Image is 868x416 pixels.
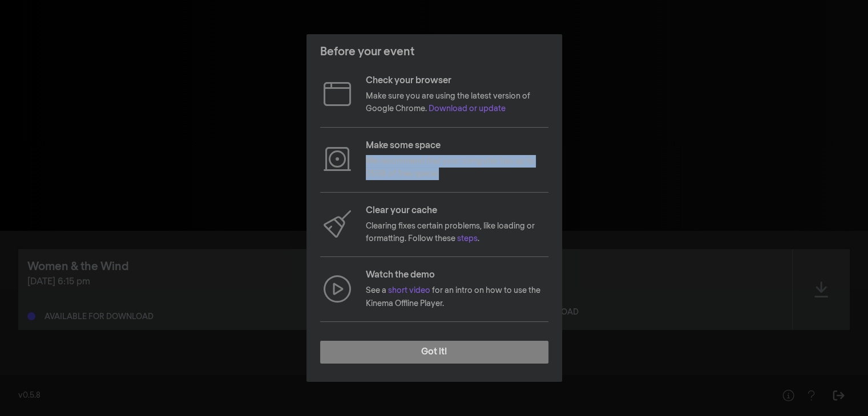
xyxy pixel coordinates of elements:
[366,155,548,181] p: We recommend that your computer has up to 25GB of free space.
[366,268,548,282] p: Watch the demo
[366,204,548,218] p: Clear your cache
[306,34,562,70] header: Before your event
[429,105,506,113] a: Download or update
[320,341,548,364] button: Got it!
[388,287,430,295] a: short video
[366,220,548,246] p: Clearing fixes certain problems, like loading or formatting. Follow these .
[366,74,548,88] p: Check your browser
[366,139,548,153] p: Make some space
[366,90,548,116] p: Make sure you are using the latest version of Google Chrome.
[457,235,478,243] a: steps
[366,284,548,310] p: See a for an intro on how to use the Kinema Offline Player.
